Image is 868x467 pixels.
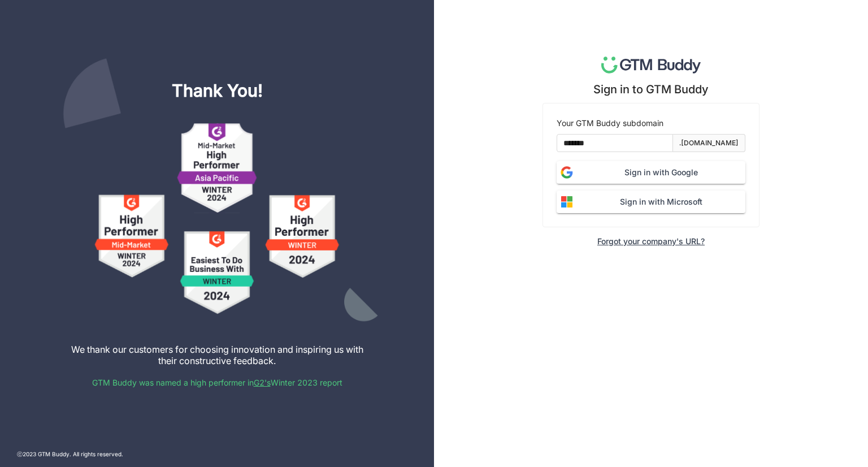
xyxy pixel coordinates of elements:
button: Sign in with Google [557,161,745,184]
div: Forgot your company's URL? [597,236,705,246]
img: google_logo.png [557,162,577,183]
button: Sign in with Microsoft [557,191,745,213]
span: Sign in with Google [577,166,745,179]
div: .[DOMAIN_NAME] [679,138,739,149]
img: microsoft.svg [557,192,577,212]
div: Your GTM Buddy subdomain [557,117,745,129]
div: Sign in to GTM Buddy [593,83,709,96]
img: logo [601,57,701,73]
span: Sign in with Microsoft [577,196,745,208]
a: G2's [254,378,271,387]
